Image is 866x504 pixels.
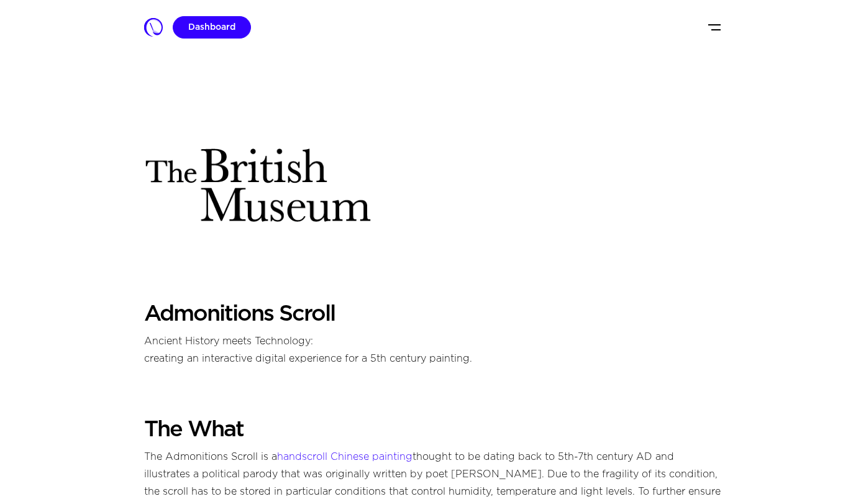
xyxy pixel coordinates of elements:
a: Dashboard [173,16,251,39]
p: Ancient History meets Technology: creating an interactive digital experience for a 5th century pa... [144,333,722,368]
h1: The What [144,417,722,444]
img: british_museum.png [144,75,371,301]
h1: Admonitions Scroll [144,301,722,328]
a: handscroll Chinese painting [277,452,412,462]
button: Toggle navigation [707,17,722,37]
